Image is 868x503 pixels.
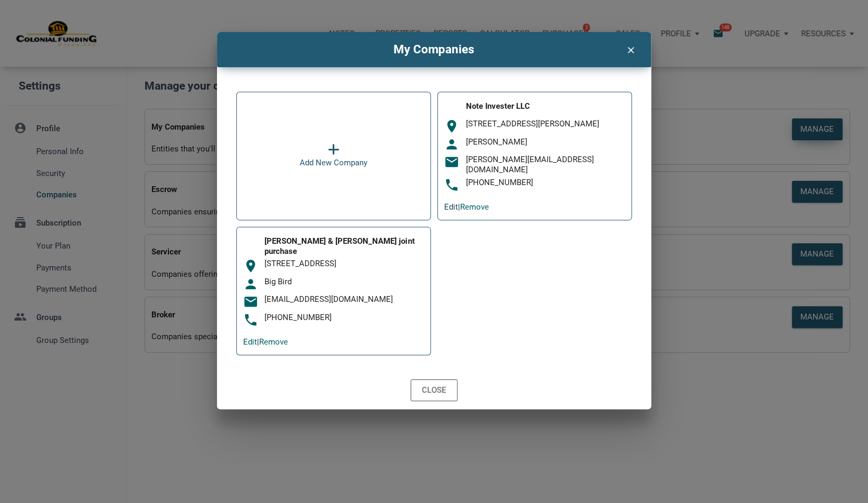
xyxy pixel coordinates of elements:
button: Close [411,379,457,401]
i: email [444,155,459,170]
div: [PERSON_NAME][EMAIL_ADDRESS][DOMAIN_NAME] [465,155,625,175]
i: person [444,137,459,152]
i: clear [624,42,637,55]
a: Edit [444,202,458,212]
i: room [444,119,459,134]
i: phone [243,313,258,328]
div: [PHONE_NUMBER] [264,313,424,323]
h4: My Companies [225,41,643,59]
div: Note Invester LLC [465,101,625,111]
a: Edit [243,337,257,347]
i: email [243,294,258,309]
a: Remove [259,337,288,347]
div: [PERSON_NAME] & [PERSON_NAME] joint purchase [264,236,424,257]
div: Big Bird [264,277,424,287]
span: | [458,202,489,212]
div: [EMAIL_ADDRESS][DOMAIN_NAME] [264,294,424,305]
div: [PHONE_NUMBER] [465,178,625,188]
div: Close [422,384,446,396]
div: Add New Company [300,156,367,169]
div: [STREET_ADDRESS][PERSON_NAME] [465,119,625,129]
i: room [243,259,258,274]
span: | [257,337,288,347]
div: [PERSON_NAME] [465,137,625,147]
i: phone [444,178,459,193]
a: Remove [460,202,489,212]
button: clear [617,37,644,58]
div: [STREET_ADDRESS] [264,259,424,269]
i: person [243,277,258,292]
